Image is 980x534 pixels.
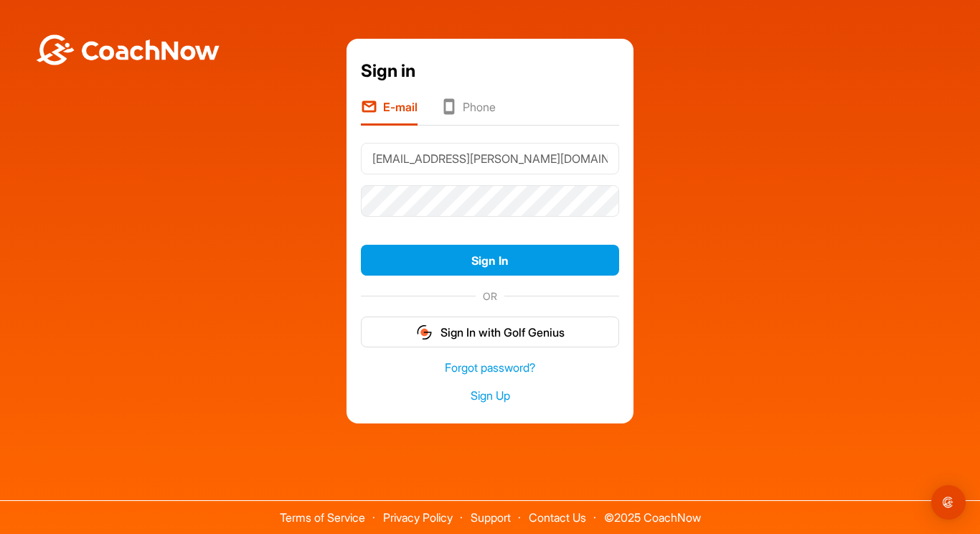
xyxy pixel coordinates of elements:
[383,510,453,525] a: Privacy Policy
[34,34,221,65] img: BwLJSsUCoWCh5upNqxVrqldRgqLPVwmV24tXu5FoVAoFEpwwqQ3VIfuoInZCoVCoTD4vwADAC3ZFMkVEQFDAAAAAElFTkSuQmCC
[476,289,504,304] span: OR
[931,485,966,520] div: Open Intercom Messenger
[597,501,708,523] span: © 2025 CoachNow
[415,324,433,341] img: gg_logo
[361,388,619,404] a: Sign Up
[440,98,496,126] li: Phone
[529,510,586,525] a: Contact Us
[361,360,619,376] a: Forgot password?
[361,317,619,347] button: Sign In with Golf Genius
[361,98,418,126] li: E-mail
[361,143,619,174] input: E-mail
[280,510,365,525] a: Terms of Service
[471,510,511,525] a: Support
[361,58,619,84] div: Sign in
[361,245,619,276] button: Sign In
